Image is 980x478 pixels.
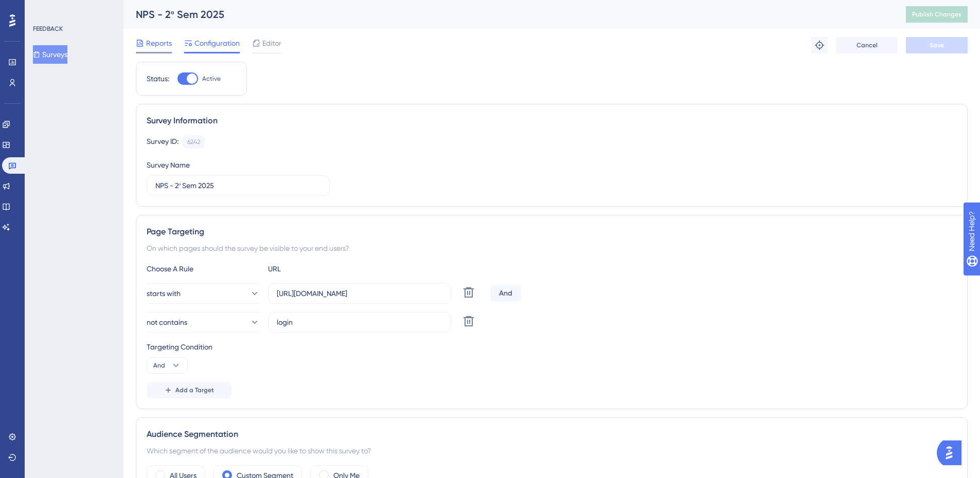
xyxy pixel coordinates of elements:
[155,180,321,191] input: Type your Survey name
[277,288,442,299] input: yourwebsite.com/path
[147,382,231,398] button: Add a Target
[277,317,442,328] input: yourwebsite.com/path
[937,437,968,468] iframe: UserGuiding AI Assistant Launcher
[912,10,961,19] span: Publish Changes
[33,25,63,33] div: FEEDBACK
[490,285,521,302] div: And
[147,312,260,333] button: not contains
[136,7,880,22] div: NPS - 2º Sem 2025
[147,316,187,328] span: not contains
[147,341,957,353] div: Targeting Condition
[147,135,179,149] div: Survey ID:
[147,159,190,171] div: Survey Name
[147,226,957,238] div: Page Targeting
[262,37,281,49] span: Editor
[147,445,957,457] div: Which segment of the audience would you like to show this survey to?
[147,263,260,275] div: Choose A Rule
[906,37,968,53] button: Save
[147,72,169,85] div: Status:
[268,263,381,275] div: URL
[187,138,200,146] div: 6242
[930,41,944,49] span: Save
[146,37,172,49] span: Reports
[906,6,968,23] button: Publish Changes
[857,41,878,49] span: Cancel
[175,386,214,394] span: Add a Target
[147,283,260,304] button: starts with
[147,115,957,127] div: Survey Information
[202,75,221,83] span: Active
[33,45,67,64] button: Surveys
[24,3,64,15] span: Need Help?
[147,357,188,374] button: And
[836,37,898,53] button: Cancel
[147,242,957,254] div: On which pages should the survey be visible to your end users?
[153,361,165,370] span: And
[147,428,957,440] div: Audience Segmentation
[147,287,181,300] span: starts with
[194,37,240,49] span: Configuration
